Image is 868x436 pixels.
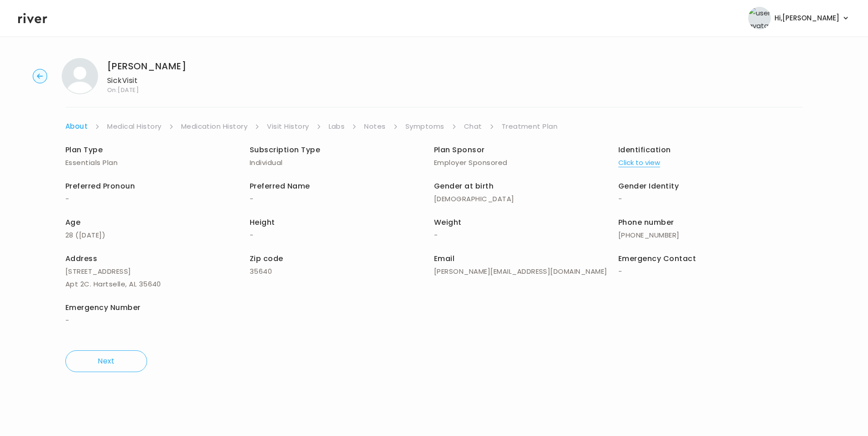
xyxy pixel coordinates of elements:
img: user avatar [748,7,771,29]
button: Click to view [618,156,660,169]
span: Hi, [PERSON_NAME] [774,12,839,24]
a: Labs [329,120,345,133]
p: - [434,229,618,242]
span: ( [DATE] ) [75,230,105,240]
h1: [PERSON_NAME] [107,60,186,73]
span: Phone number [618,217,674,228]
p: - [618,193,803,205]
a: About [65,120,88,133]
span: Plan Sponsor [434,145,485,155]
p: 35640 [250,265,434,278]
p: - [65,193,250,205]
span: Height [250,217,275,228]
a: Chat [464,120,482,133]
p: - [618,265,803,278]
p: Apt 2C. Hartselle, AL 35640 [65,278,250,291]
p: - [250,229,434,242]
a: Symptoms [405,120,444,133]
span: Plan Type [65,145,103,155]
span: Gender at birth [434,181,493,191]
span: Weight [434,217,462,228]
img: celene travis [62,58,98,94]
span: Emergency Number [65,302,141,313]
p: Employer Sponsored [434,156,618,169]
p: Essentials Plan [65,156,250,169]
button: user avatarHi,[PERSON_NAME] [748,7,850,29]
p: 28 [65,229,250,242]
p: [PHONE_NUMBER] [618,229,803,242]
p: [PERSON_NAME][EMAIL_ADDRESS][DOMAIN_NAME] [434,265,618,278]
p: - [250,193,434,205]
p: Sick Visit [107,74,186,87]
span: On: [DATE] [107,87,186,93]
span: Emergency Contact [618,253,696,264]
span: Email [434,253,454,264]
a: Medical History [107,120,161,133]
span: Age [65,217,80,228]
p: Individual [250,156,434,169]
span: Zip code [250,253,283,264]
span: Preferred Name [250,181,310,191]
span: Preferred Pronoun [65,181,135,191]
a: Visit History [267,120,309,133]
a: Medication History [181,120,248,133]
p: [DEMOGRAPHIC_DATA] [434,193,618,205]
span: Gender Identity [618,181,679,191]
a: Notes [364,120,385,133]
p: - [65,314,250,327]
span: Identification [618,145,671,155]
span: Subscription Type [250,145,320,155]
button: Next [65,350,147,372]
p: [STREET_ADDRESS] [65,265,250,278]
a: Treatment Plan [502,120,558,133]
span: Address [65,253,97,264]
